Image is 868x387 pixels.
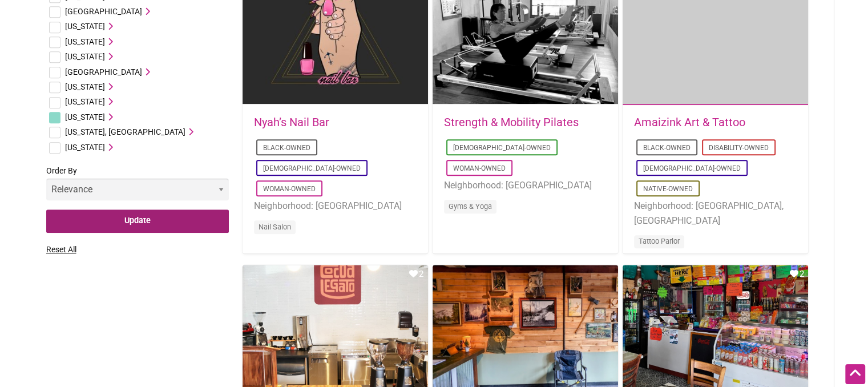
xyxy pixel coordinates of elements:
a: Nyah’s Nail Bar [254,115,329,129]
a: [DEMOGRAPHIC_DATA]-Owned [263,164,361,172]
span: [US_STATE] [65,22,105,31]
input: Update [46,209,229,233]
a: Strength & Mobility Pilates [444,115,579,129]
span: [US_STATE], [GEOGRAPHIC_DATA] [65,127,185,136]
li: Neighborhood: [GEOGRAPHIC_DATA] [254,199,417,213]
li: Neighborhood: [GEOGRAPHIC_DATA], [GEOGRAPHIC_DATA] [634,199,797,228]
span: [US_STATE] [65,112,105,122]
a: Reset All [46,245,76,254]
a: Gyms & Yoga [449,202,492,211]
a: Black-Owned [263,144,310,152]
a: Black-Owned [643,144,691,152]
div: Scroll Back to Top [845,364,865,384]
a: Amaizink Art & Tattoo [634,115,745,129]
a: Disability-Owned [709,144,769,152]
span: [US_STATE] [65,52,105,61]
span: [US_STATE] [65,82,105,91]
span: [GEOGRAPHIC_DATA] [65,7,142,16]
select: Order By [46,178,229,200]
span: [US_STATE] [65,143,105,152]
a: [DEMOGRAPHIC_DATA]-Owned [643,164,741,172]
a: Woman-Owned [453,164,506,172]
span: [US_STATE] [65,97,105,106]
li: Neighborhood: [GEOGRAPHIC_DATA] [444,178,607,193]
span: [GEOGRAPHIC_DATA] [65,67,142,76]
a: [DEMOGRAPHIC_DATA]-Owned [453,144,551,152]
a: Native-Owned [643,185,693,193]
span: [US_STATE] [65,37,105,46]
a: Woman-Owned [263,185,316,193]
label: Order By [46,164,229,209]
a: Tattoo Parlor [639,237,680,245]
a: Nail Salon [259,223,291,231]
